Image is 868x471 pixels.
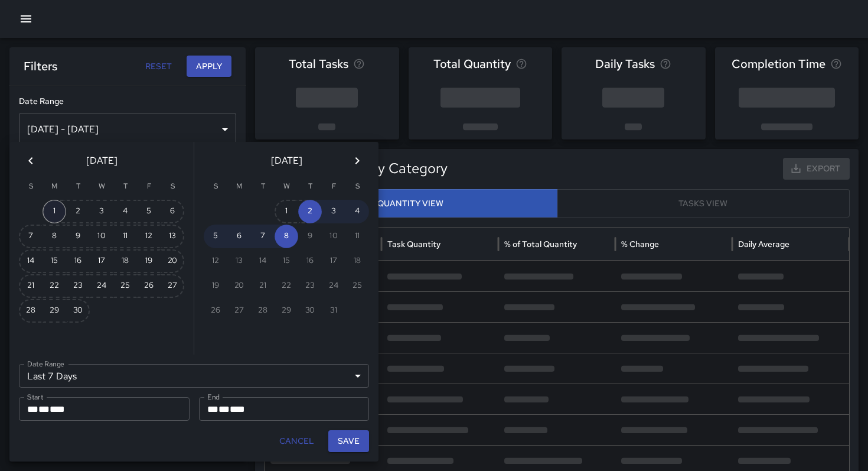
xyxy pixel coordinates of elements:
span: Wednesday [276,175,297,199]
span: Saturday [162,175,183,199]
button: 6 [161,200,184,223]
span: Tuesday [67,175,89,199]
span: Wednesday [91,175,112,199]
span: Sunday [205,175,226,199]
button: 2 [66,200,90,223]
button: 1 [275,200,298,223]
button: 16 [66,249,90,273]
button: 10 [90,225,113,248]
button: 26 [137,274,161,298]
button: 27 [161,274,184,298]
button: 3 [90,200,113,223]
button: Save [328,430,369,452]
button: 9 [66,225,90,248]
span: Friday [323,175,344,199]
button: 11 [113,225,137,248]
button: Next month [345,149,369,173]
button: 19 [137,249,161,273]
button: 20 [161,249,184,273]
span: Month [27,405,38,414]
button: 1 [43,200,66,223]
button: 14 [19,249,43,273]
button: 30 [66,299,90,323]
button: 17 [90,249,113,273]
span: Friday [138,175,159,199]
button: Previous month [19,149,43,173]
button: 25 [113,274,137,298]
span: Year [230,405,245,414]
button: 29 [43,299,66,323]
button: 12 [137,225,161,248]
span: Day [38,405,50,414]
div: Last 7 Days [19,364,369,388]
button: Cancel [275,430,319,452]
button: 2 [298,200,322,223]
button: 6 [227,225,251,248]
button: 5 [204,225,227,248]
button: 18 [113,249,137,273]
label: End [207,392,220,402]
button: 7 [251,225,275,248]
button: 28 [19,299,43,323]
button: 23 [66,274,90,298]
span: Thursday [299,175,321,199]
button: 7 [19,225,43,248]
span: Thursday [115,175,136,199]
label: Start [27,392,43,402]
button: 8 [43,225,66,248]
button: 3 [322,200,345,223]
span: Saturday [347,175,368,199]
button: 15 [43,249,66,273]
button: 4 [345,200,369,223]
span: Monday [44,175,65,199]
span: [DATE] [271,152,302,169]
button: 5 [137,200,161,223]
span: Day [218,405,230,414]
button: 21 [19,274,43,298]
button: 4 [113,200,137,223]
span: Month [207,405,218,414]
button: 24 [90,274,113,298]
button: 22 [43,274,66,298]
span: Sunday [20,175,41,199]
button: 13 [161,225,184,248]
button: 8 [275,225,298,248]
span: [DATE] [86,152,118,169]
span: Year [50,405,65,414]
label: Date Range [27,359,64,369]
span: Tuesday [252,175,273,199]
span: Monday [229,175,250,199]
